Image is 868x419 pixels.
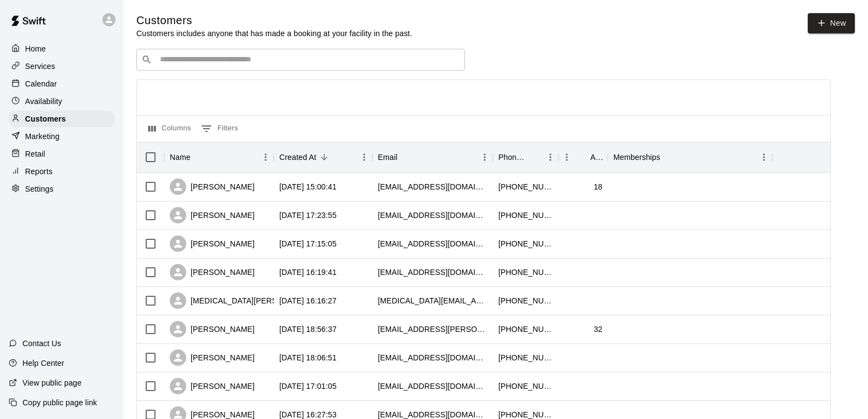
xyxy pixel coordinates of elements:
[279,181,337,192] div: 2025-09-20 15:00:41
[575,150,590,165] button: Sort
[9,93,114,110] a: Availability
[9,146,114,162] a: Retail
[25,43,46,54] p: Home
[9,111,114,127] a: Customers
[279,210,337,221] div: 2025-09-19 17:23:55
[498,238,553,249] div: +16057708803
[498,267,553,278] div: +13205223962
[317,150,332,165] button: Sort
[279,381,337,392] div: 2025-09-15 17:01:05
[136,13,412,28] h5: Customers
[356,149,372,165] button: Menu
[9,76,114,92] a: Calendar
[378,238,487,249] div: loeckertraci@gmail.com
[22,338,61,349] p: Contact Us
[170,264,255,280] div: [PERSON_NAME]
[608,142,772,173] div: Memberships
[378,181,487,192] div: mallorymiedema07@gmail.com
[170,179,255,195] div: [PERSON_NAME]
[22,397,97,408] p: Copy public page link
[25,166,53,177] p: Reports
[170,207,255,223] div: [PERSON_NAME]
[594,181,602,192] div: 18
[378,267,487,278] div: emma.meyers2018@gmail.com
[660,150,676,165] button: Sort
[9,41,114,57] a: Home
[279,352,337,363] div: 2025-09-15 18:06:51
[25,61,55,72] p: Services
[9,58,114,74] a: Services
[498,142,527,173] div: Phone Number
[378,295,487,306] div: kyleena.dumas@gmail.com
[398,150,413,165] button: Sort
[378,210,487,221] div: tarynpetersen@live.com
[378,352,487,363] div: kendraendorf@icloud.com
[378,381,487,392] div: jacey.schoen13@icloud.com
[198,120,241,137] button: Show filters
[170,321,255,337] div: [PERSON_NAME]
[613,142,660,173] div: Memberships
[257,149,274,165] button: Menu
[542,149,559,165] button: Menu
[378,324,487,335] div: trace.david.5446@outlook.com
[164,142,274,173] div: Name
[279,295,337,306] div: 2025-09-19 16:16:27
[594,324,602,335] div: 32
[170,142,191,173] div: Name
[136,49,465,71] div: Search customers by name or email
[274,142,372,173] div: Created At
[590,142,602,173] div: Age
[170,292,318,309] div: [MEDICAL_DATA][PERSON_NAME]
[22,377,82,388] p: View public page
[372,142,493,173] div: Email
[498,324,553,335] div: +16058570379
[498,295,553,306] div: +16054601414
[498,352,553,363] div: +16059339025
[527,150,542,165] button: Sort
[279,142,317,173] div: Created At
[498,210,553,221] div: +16052122975
[9,163,114,180] a: Reports
[279,238,337,249] div: 2025-09-19 17:15:05
[498,381,553,392] div: +16054211477
[279,324,337,335] div: 2025-09-17 18:56:37
[170,349,255,366] div: [PERSON_NAME]
[498,181,553,192] div: +16057703000
[25,113,66,124] p: Customers
[25,131,60,142] p: Marketing
[9,128,114,145] a: Marketing
[559,149,575,165] button: Menu
[170,378,255,394] div: [PERSON_NAME]
[493,142,559,173] div: Phone Number
[25,183,54,194] p: Settings
[808,13,855,33] a: New
[378,142,398,173] div: Email
[146,120,194,137] button: Select columns
[170,236,255,252] div: [PERSON_NAME]
[25,96,62,107] p: Availability
[9,181,114,197] a: Settings
[25,78,57,89] p: Calendar
[476,149,493,165] button: Menu
[191,150,206,165] button: Sort
[756,149,772,165] button: Menu
[136,28,412,39] p: Customers includes anyone that has made a booking at your facility in the past.
[22,358,64,369] p: Help Center
[279,267,337,278] div: 2025-09-19 16:19:41
[25,148,45,159] p: Retail
[559,142,608,173] div: Age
